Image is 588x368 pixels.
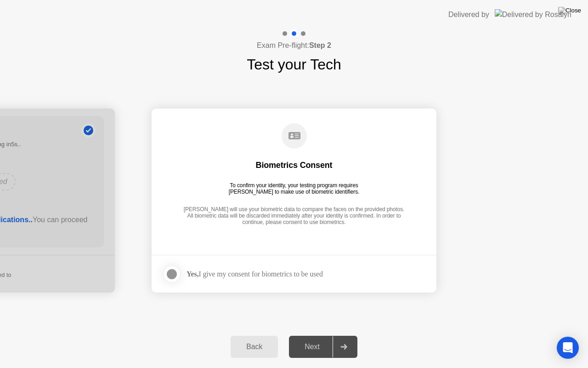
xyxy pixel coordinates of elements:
div: Back [233,343,275,351]
div: I give my consent for biometrics to be used [187,270,323,278]
img: Delivered by Rosalyn [495,9,571,20]
div: Next [292,343,333,351]
img: Close [558,7,581,14]
div: [PERSON_NAME] will use your biometric data to compare the faces on the provided photos. All biome... [181,206,407,227]
div: Delivered by [448,9,489,20]
button: Back [231,336,278,358]
button: Next [289,336,357,358]
b: Step 2 [309,41,331,49]
div: Biometrics Consent [256,160,333,171]
h1: Test your Tech [247,53,341,75]
div: Open Intercom Messenger [557,337,579,359]
strong: Yes, [187,270,198,278]
div: To confirm your identity, your testing program requires [PERSON_NAME] to make use of biometric id... [225,182,363,195]
h4: Exam Pre-flight: [257,40,331,51]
